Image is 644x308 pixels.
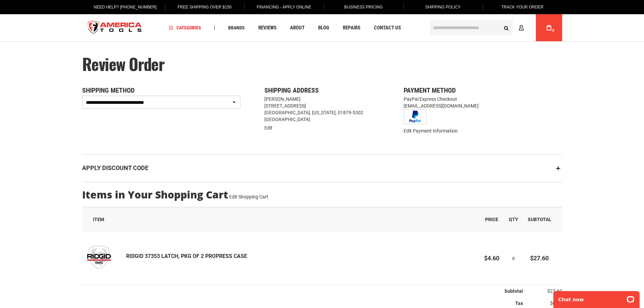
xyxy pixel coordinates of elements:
a: Categories [166,23,204,32]
img: America Tools [82,15,148,41]
span: Shipping Method [82,86,135,94]
span: Repairs [343,25,360,30]
strong: RIDGID 37353 LATCH, PKG OF 2 PROPRESS CASE [126,253,247,260]
a: Blog [315,23,332,32]
span: 6 [552,29,554,32]
a: Edit Payment Information [404,128,458,134]
img: RIDGID 37353 LATCH, PKG OF 2 PROPRESS CASE [82,240,116,274]
iframe: LiveChat chat widget [549,287,644,308]
strong: Items in Your Shopping Cart [82,189,228,200]
span: Blog [318,25,329,30]
span: Review Order [82,52,164,76]
span: Contact Us [374,25,401,30]
a: About [287,23,308,32]
span: Reviews [258,25,277,30]
a: 6 [543,14,555,41]
span: Shipping Address [264,86,319,94]
a: Brands [225,23,248,32]
a: Edit Shopping Cart [229,194,268,199]
strong: Apply Discount Code [82,164,148,171]
div: PayPal Express Checkout [EMAIL_ADDRESS][DOMAIN_NAME] [82,96,562,126]
span: Payment Method [404,86,456,94]
span: Shipping Policy [425,5,461,9]
span: Brands [228,25,245,30]
a: store logo [82,15,148,41]
th: Item [82,207,479,232]
button: Search [500,21,513,34]
a: Contact Us [371,23,404,32]
img: Buy now with PayPal [404,109,427,124]
a: Reviews [255,23,280,32]
th: Subtotal [82,285,523,298]
span: $4.60 [484,255,499,262]
th: Subtotal [523,207,562,232]
span: Categories [169,25,201,30]
span: About [290,25,305,30]
th: Qty [504,207,523,232]
th: Price [479,207,504,232]
a: Repairs [340,23,363,32]
address: [PERSON_NAME] [STREET_ADDRESS] [GEOGRAPHIC_DATA], [US_STATE], 01879-5302 [GEOGRAPHIC_DATA] [264,96,380,123]
span: Tax [515,301,523,306]
span: $27.60 [530,255,549,262]
a: Edit [264,125,272,131]
span: 6 [512,256,515,261]
span: $27.60 [547,288,562,294]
